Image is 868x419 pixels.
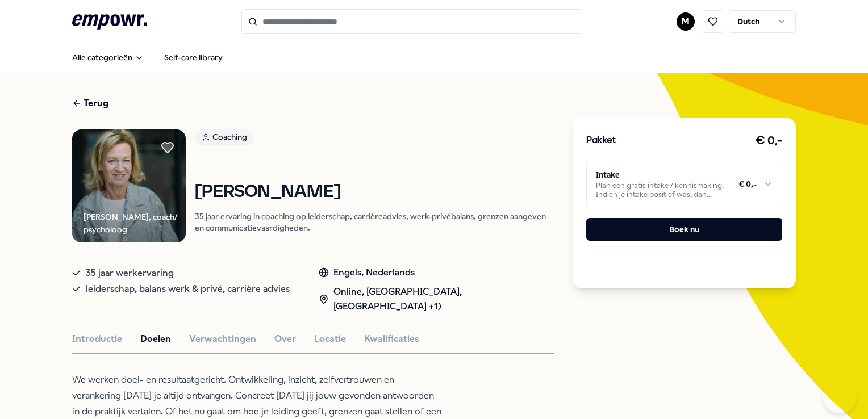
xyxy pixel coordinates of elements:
div: Engels, Nederlands [319,265,554,280]
button: Doelen [140,332,171,346]
nav: Main [63,46,232,69]
button: Over [274,332,296,346]
h3: € 0,- [756,132,782,150]
iframe: Help Scout Beacon - Open [823,379,857,413]
p: 35 jaar ervaring in coaching op leiderschap, carrièreadvies, werk-privébalans, grenzen aangeven e... [195,211,554,233]
img: Product Image [72,129,186,243]
h1: [PERSON_NAME] [195,182,554,202]
a: Coaching [195,129,554,149]
button: M [677,12,695,31]
span: 35 jaar werkervaring [86,265,174,281]
div: Terug [72,96,108,111]
button: Boek nu [586,218,782,241]
span: leiderschap, balans werk & privé, carrière advies [86,281,290,297]
button: Introductie [72,332,122,346]
button: Verwachtingen [189,332,256,346]
div: Coaching [195,129,253,145]
button: Locatie [314,332,346,346]
div: Online, [GEOGRAPHIC_DATA], [GEOGRAPHIC_DATA] +1) [319,284,554,313]
input: Search for products, categories or subcategories [241,9,582,34]
button: Alle categorieën [63,46,153,69]
a: Self-care library [155,46,232,69]
div: [PERSON_NAME], coach/ psycholoog [84,211,186,236]
button: Kwalificaties [364,332,419,346]
h3: Pakket [586,133,616,148]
